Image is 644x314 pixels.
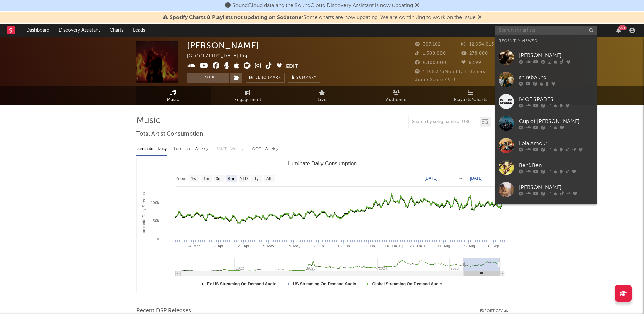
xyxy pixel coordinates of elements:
a: Live [285,86,359,105]
text: Luminate Daily Consumption [287,161,357,166]
span: 278,000 [461,51,488,56]
span: : Some charts are now updating. We are continuing to work on the issue [170,15,476,20]
span: Benchmark [255,74,281,82]
div: 99 + [618,25,627,30]
button: Summary [288,73,320,83]
a: Playlists/Charts [434,86,508,105]
text: 1m [203,176,209,181]
div: shirebound [519,73,593,81]
div: Lola Amour [519,139,593,147]
span: Summary [296,76,316,80]
span: Music [167,96,180,104]
span: Playlists/Charts [454,96,487,104]
text: 0 [157,237,159,241]
a: Music [136,86,211,105]
a: Discovery Assistant [54,24,105,37]
span: Jump Score: 49.0 [415,78,455,82]
span: Spotify Charts & Playlists not updating on Sodatone [170,15,302,20]
button: Track [187,73,229,83]
text: 24. Mar [187,244,200,248]
div: Cup of [PERSON_NAME] [519,117,593,125]
text: Global Streaming On-Demand Audio [372,282,442,286]
span: 12,934,013 [461,42,494,47]
div: Recently Viewed [499,37,593,45]
span: SoundCloud data and the SoundCloud Discovery Assistant is now updating [232,3,413,8]
text: YTD [240,176,248,181]
div: Ben&Ben [519,161,593,169]
div: [PERSON_NAME] [519,51,593,59]
span: 307,102 [415,42,441,47]
a: Benchmark [246,73,285,83]
span: Total Artist Consumption [136,130,203,138]
a: Engagement [211,86,285,105]
text: 28. [DATE] [409,244,427,248]
text: 19. May [287,244,301,248]
a: [PERSON_NAME] [495,178,597,200]
a: Leads [128,24,150,37]
a: Charts [105,24,128,37]
text: → [459,176,463,181]
span: Dismiss [478,15,482,20]
text: 50k [153,219,159,223]
text: 2. Jun [313,244,324,248]
a: shirebound [495,69,597,91]
div: [PERSON_NAME] [187,41,259,50]
a: IV OF SPADES [495,91,597,113]
div: IV OF SPADES [519,95,593,103]
a: Ben&Ben [495,156,597,178]
text: 8. Sep [488,244,499,248]
a: Audience [359,86,434,105]
text: 30. Jun [362,244,375,248]
span: Engagement [234,96,261,104]
a: Dilaw [495,200,597,222]
text: 1y [254,176,258,181]
a: [PERSON_NAME] [495,47,597,69]
button: Export CSV [480,309,508,313]
text: 7. Apr [214,244,223,248]
input: Search by song name or URL [409,119,480,125]
span: 6,100,000 [415,61,446,65]
text: [DATE] [470,176,483,181]
text: 25. Aug [462,244,475,248]
span: Live [318,96,327,104]
div: [PERSON_NAME] [519,183,593,191]
text: 11. Aug [437,244,450,248]
text: Ex-US Streaming On-Demand Audio [207,282,277,286]
text: 21. Apr [238,244,249,248]
text: [DATE] [425,176,437,181]
button: Edit [286,62,298,71]
a: Dashboard [22,24,54,37]
span: Audience [386,96,407,104]
text: 3m [216,176,221,181]
div: [GEOGRAPHIC_DATA] | Pop [187,52,257,61]
div: OCC - Weekly [252,143,279,155]
text: Luminate Daily Streams [142,192,146,235]
div: Luminate - Weekly [174,143,210,155]
text: 6m [228,176,234,181]
text: 100k [151,201,159,205]
input: Search for artists [495,26,597,35]
button: 99+ [616,28,621,33]
div: Luminate - Daily [136,143,167,155]
text: 1w [191,176,196,181]
span: 1,300,000 [415,51,446,56]
text: 16. Jun [337,244,350,248]
text: 14. [DATE] [384,244,402,248]
a: Cup of [PERSON_NAME] [495,113,597,135]
text: All [266,176,270,181]
text: 5. May [263,244,275,248]
a: Lola Amour [495,135,597,156]
span: 1,195,323 Monthly Listeners [415,70,485,74]
span: 5,199 [461,61,481,65]
span: Dismiss [415,3,419,8]
text: Zoom [176,176,186,181]
text: US Streaming On-Demand Audio [293,282,356,286]
svg: Luminate Daily Consumption [137,158,508,293]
